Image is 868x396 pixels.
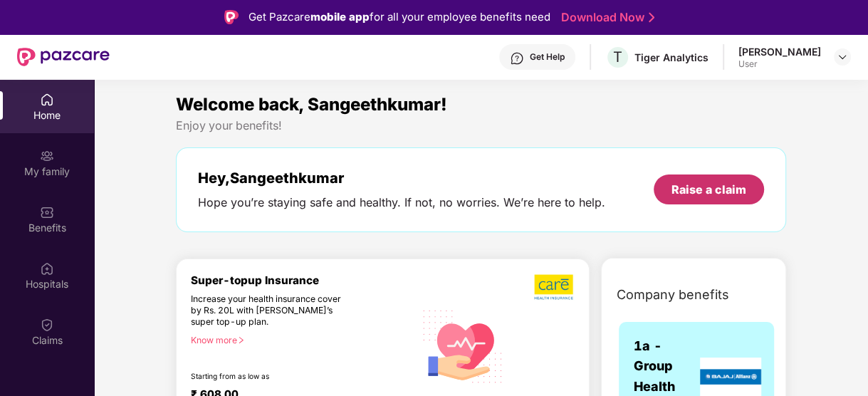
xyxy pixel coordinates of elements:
a: Download Now [561,10,650,25]
div: [PERSON_NAME] [738,45,821,58]
span: Welcome back, Sangeethkumar! [176,94,447,115]
img: svg+xml;base64,PHN2ZyBpZD0iSGVscC0zMngzMiIgeG1sbnM9Imh0dHA6Ly93d3cudzMub3JnLzIwMDAvc3ZnIiB3aWR0aD... [510,51,524,66]
div: Increase your health insurance cover by Rs. 20L with [PERSON_NAME]’s super top-up plan. [191,293,353,328]
img: New Pazcare Logo [17,48,110,66]
img: svg+xml;base64,PHN2ZyB3aWR0aD0iMjAiIGhlaWdodD0iMjAiIHZpZXdCb3g9IjAgMCAyMCAyMCIgZmlsbD0ibm9uZSIgeG... [40,149,54,163]
img: svg+xml;base64,PHN2ZyBpZD0iRHJvcGRvd24tMzJ4MzIiIHhtbG5zPSJodHRwOi8vd3d3LnczLm9yZy8yMDAwL3N2ZyIgd2... [837,51,848,63]
span: Company benefits [616,285,728,305]
div: Tiger Analytics [634,51,708,64]
img: svg+xml;base64,PHN2ZyBpZD0iQ2xhaW0iIHhtbG5zPSJodHRwOi8vd3d3LnczLm9yZy8yMDAwL3N2ZyIgd2lkdGg9IjIwIi... [40,318,54,332]
div: Enjoy your benefits! [176,118,786,133]
strong: mobile app [310,10,370,24]
div: Get Pazcare for all your employee benefits need [249,9,550,26]
div: Raise a claim [671,182,746,197]
div: Super-topup Insurance [191,273,415,287]
img: insurerLogo [700,358,761,396]
div: Hey, Sangeethkumar [198,170,605,187]
img: svg+xml;base64,PHN2ZyBpZD0iQmVuZWZpdHMiIHhtbG5zPSJodHRwOi8vd3d3LnczLm9yZy8yMDAwL3N2ZyIgd2lkdGg9Ij... [40,205,54,219]
img: svg+xml;base64,PHN2ZyBpZD0iSG9tZSIgeG1sbnM9Imh0dHA6Ly93d3cudzMub3JnLzIwMDAvc3ZnIiB3aWR0aD0iMjAiIG... [40,93,54,107]
img: svg+xml;base64,PHN2ZyB4bWxucz0iaHR0cDovL3d3dy53My5vcmcvMjAwMC9zdmciIHhtbG5zOnhsaW5rPSJodHRwOi8vd3... [415,297,511,395]
div: User [738,58,821,70]
div: Know more [191,335,407,345]
span: right [237,336,245,344]
div: Starting from as low as [191,372,355,382]
img: Logo [224,10,239,24]
span: T [613,48,622,66]
img: Stroke [649,10,654,25]
img: svg+xml;base64,PHN2ZyBpZD0iSG9zcGl0YWxzIiB4bWxucz0iaHR0cDovL3d3dy53My5vcmcvMjAwMC9zdmciIHdpZHRoPS... [40,261,54,276]
div: Hope you’re staying safe and healthy. If not, no worries. We’re here to help. [198,195,605,210]
img: b5dec4f62d2307b9de63beb79f102df3.png [534,273,575,301]
div: Get Help [530,51,565,63]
